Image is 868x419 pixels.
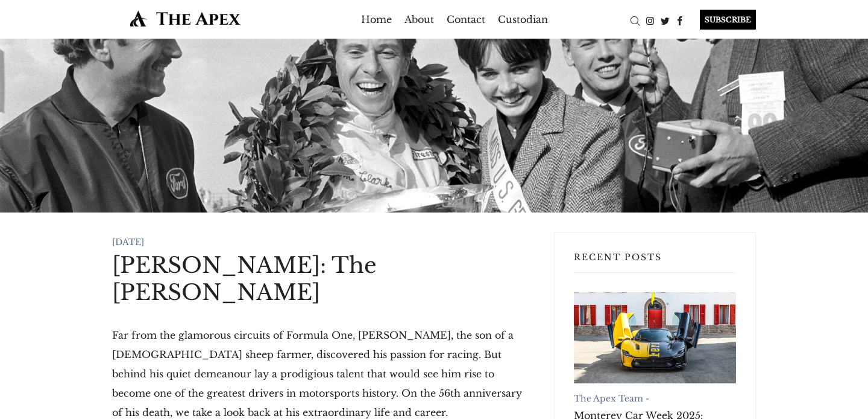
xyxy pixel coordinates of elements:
[658,14,673,26] a: Twitter
[574,292,736,383] a: Monterey Car Week 2025: Ferrari Leads Record-Breaking Auctions with $432.8 Million in Sales
[112,252,535,306] h1: [PERSON_NAME]: The [PERSON_NAME]
[574,252,736,273] h3: Recent Posts
[447,10,485,29] a: Contact
[112,10,259,27] img: The Apex by Custodian
[673,14,688,26] a: Facebook
[700,10,756,30] div: SUBSCRIBE
[688,10,756,30] a: SUBSCRIBE
[498,10,548,29] a: Custodian
[404,10,434,29] a: About
[627,14,643,26] a: Search
[574,393,649,404] a: The Apex Team -
[112,237,144,248] time: [DATE]
[361,10,392,29] a: Home
[643,14,658,26] a: Instagram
